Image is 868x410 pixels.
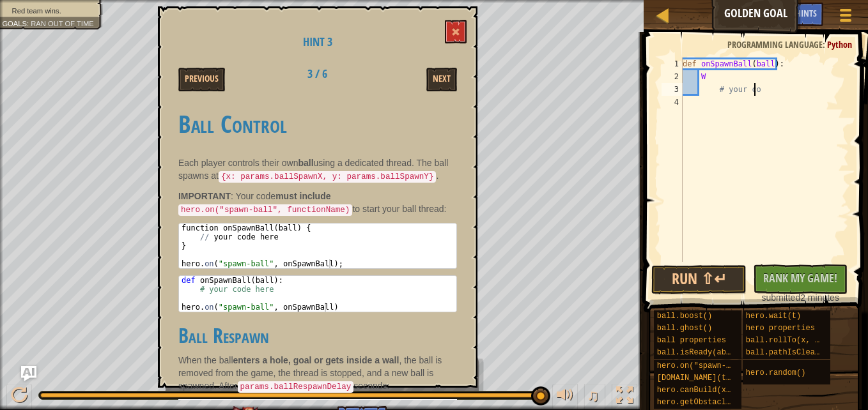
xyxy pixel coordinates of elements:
[657,398,768,407] span: hero.getObstacleAt(x, y)
[662,57,683,70] div: 1
[759,291,842,317] div: 2 minutes ago
[27,19,31,27] span: :
[761,292,800,303] span: submitted
[827,38,852,50] span: Python
[612,384,637,410] button: Toggle fullscreen
[178,325,457,347] h2: Ball Respawn
[31,19,94,27] span: Ran out of time
[426,68,457,91] button: Next
[657,324,712,333] span: ball.ghost()
[233,355,399,365] strong: enters a hole, goal or gets inside a wall
[763,270,837,286] span: Rank My Game!
[657,312,712,321] span: ball.boost()
[746,348,847,357] span: ball.pathIsClear(x, y)
[2,19,27,27] span: Goals
[657,336,726,345] span: ball properties
[178,110,457,137] h1: Ball Control
[662,83,683,96] div: 3
[662,96,683,109] div: 4
[746,324,815,333] span: hero properties
[178,191,231,201] strong: IMPORTANT
[12,6,61,15] span: Red team wins.
[761,7,783,19] span: Ask AI
[823,38,827,50] span: :
[298,158,313,168] strong: ball
[178,68,225,91] button: Previous
[178,190,457,216] p: : Your code to start your ball thread:
[657,361,768,370] span: hero.on("spawn-ball", f)
[584,384,606,410] button: ♫
[178,156,457,183] p: Each player controls their own using a dedicated thread. The ball spawns at .
[275,191,330,201] strong: must include
[830,3,862,33] button: Show game menu
[303,34,332,50] span: Hint 3
[753,264,848,294] button: Rank My Game!
[6,384,32,410] button: Ctrl + P: Play
[178,354,457,393] p: When the ball , the ball is removed from the game, the thread is stopped, and a new ball is spawn...
[651,265,747,294] button: Run ⇧↵
[277,68,357,80] h2: 3 / 6
[746,368,806,377] span: hero.random()
[178,204,353,216] code: hero.on("spawn-ball", functionName)
[21,366,36,381] button: Ask AI
[727,38,823,50] span: Programming language
[238,381,354,393] code: params.ballRespawnDelay
[746,312,801,321] span: hero.wait(t)
[2,6,95,16] li: Red team wins.
[746,336,824,345] span: ball.rollTo(x, y)
[657,348,754,357] span: ball.isReady(ability)
[657,386,745,395] span: hero.canBuild(x, y)
[552,384,578,410] button: Adjust volume
[219,171,437,183] code: {x: params.ballSpawnX, y: params.ballSpawnY}
[657,374,772,383] span: [DOMAIN_NAME](type, x, y)
[662,70,683,83] div: 2
[587,386,600,405] span: ♫
[755,3,789,26] button: Ask AI
[796,7,817,19] span: Hints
